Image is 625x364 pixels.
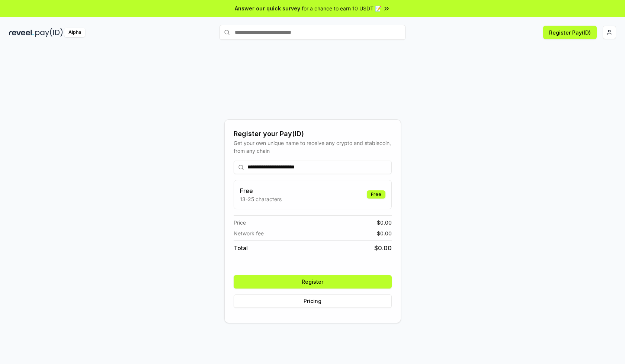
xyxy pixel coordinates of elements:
div: Register your Pay(ID) [234,129,392,139]
div: Alpha [64,28,85,37]
span: Total [234,244,248,252]
button: Register Pay(ID) [543,26,597,39]
span: Price [234,219,246,226]
span: for a chance to earn 10 USDT 📝 [302,4,381,12]
p: 13-25 characters [240,195,282,203]
button: Register [234,275,392,289]
img: reveel_dark [9,28,34,37]
img: pay_id [35,28,63,37]
div: Free [367,190,385,199]
span: $ 0.00 [377,219,392,226]
div: Get your own unique name to receive any crypto and stablecoin, from any chain [234,139,392,155]
span: $ 0.00 [377,229,392,237]
button: Pricing [234,294,392,308]
span: $ 0.00 [374,244,392,252]
span: Network fee [234,229,264,237]
span: Answer our quick survey [235,4,300,12]
h3: Free [240,186,282,195]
